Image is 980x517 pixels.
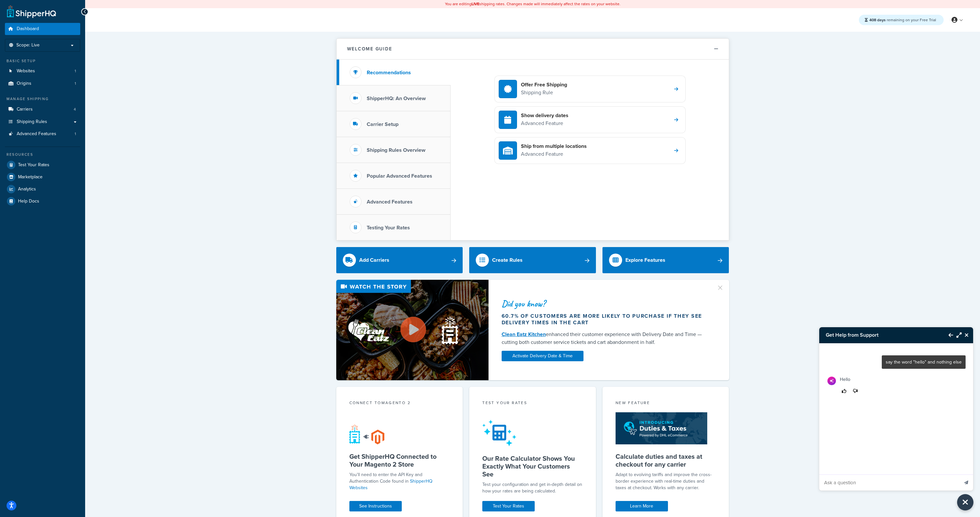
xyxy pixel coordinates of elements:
h3: Get Help from Support [819,327,942,343]
a: Test Your Rates [5,159,80,171]
img: Video thumbnail [336,280,489,380]
p: You'll need to enter the API Key and Authentication Code found in [349,472,450,491]
h3: ShipperHQ: An Overview [367,96,426,101]
div: 60.7% of customers are more likely to purchase if they see delivery times in the cart [502,313,709,326]
a: Create Rules [469,247,596,273]
div: Resources [5,152,80,157]
button: Thumbs up [840,387,848,396]
a: Learn More [616,501,668,511]
h3: Shipping Rules Overview [367,147,425,153]
span: Advanced Features [17,131,56,137]
button: Close Resource Center [957,494,973,510]
a: Advanced Features1 [5,128,80,140]
a: Shipping Rules [5,116,80,128]
li: Websites [5,65,80,77]
a: Analytics [5,183,80,195]
li: Advanced Features [5,128,80,140]
div: Connect to Magento 2 [349,400,450,407]
h5: Calculate duties and taxes at checkout for any carrier [616,453,716,468]
p: say the word "hello" and nothing else [886,358,962,366]
span: Websites [17,68,35,74]
div: Explore Features [625,256,665,265]
a: ShipperHQ Websites [349,478,433,491]
h4: Ship from multiple locations [521,143,587,150]
img: Bot Avatar [827,377,836,385]
span: Scope: Live [16,43,40,48]
div: New Feature [616,400,716,407]
span: Carriers [17,107,33,112]
a: Activate Delivery Date & Time [502,351,583,361]
a: Origins1 [5,78,80,90]
strong: 408 days [869,17,886,23]
div: enhanced their customer experience with Delivery Date and Time — cutting both customer service ti... [502,330,709,346]
span: Marketplace [18,174,43,180]
a: Add Carriers [336,247,463,273]
p: Shipping Rule [521,88,567,97]
a: Explore Features [602,247,729,273]
h3: Advanced Features [367,199,413,205]
input: Ask a question [819,475,959,490]
h3: Carrier Setup [367,121,398,127]
span: Analytics [18,187,36,192]
h5: Our Rate Calculator Shows You Exactly What Your Customers See [482,455,583,478]
div: Test your configuration and get in-depth detail on how your rates are being calculated. [482,481,583,494]
div: Create Rules [492,256,523,265]
a: Dashboard [5,23,80,35]
p: Advanced Feature [521,119,568,128]
span: Origins [17,81,31,86]
h3: Testing Your Rates [367,225,410,231]
span: 4 [74,107,76,112]
h3: Popular Advanced Features [367,173,432,179]
span: 1 [75,131,76,137]
span: Help Docs [18,199,39,204]
button: Maximize Resource Center [953,328,962,343]
img: connect-shq-magento-24cdf84b.svg [349,424,384,444]
li: Carriers [5,103,80,116]
span: 1 [75,81,76,86]
p: Adapt to evolving tariffs and improve the cross-border experience with real-time duties and taxes... [616,472,716,491]
button: Thumbs down [851,387,860,396]
h4: Offer Free Shipping [521,81,567,88]
span: Shipping Rules [17,119,47,125]
h2: Welcome Guide [347,46,392,51]
button: Back to Resource Center [942,328,953,343]
h3: Recommendations [367,70,411,76]
a: Clean Eatz Kitchen [502,330,546,338]
div: Manage Shipping [5,96,80,102]
h4: Show delivery dates [521,112,568,119]
span: remaining on your Free Trial [869,17,936,23]
a: Carriers4 [5,103,80,116]
p: Hello [840,375,860,383]
div: Basic Setup [5,58,80,64]
button: Welcome Guide [337,39,729,60]
a: Marketplace [5,171,80,183]
a: Help Docs [5,195,80,207]
a: See Instructions [349,501,402,511]
b: LIVE [472,1,479,7]
span: 1 [75,68,76,74]
h5: Get ShipperHQ Connected to Your Magento 2 Store [349,453,450,468]
div: Did you know? [502,299,709,308]
div: Add Carriers [359,256,389,265]
span: Test Your Rates [18,162,49,168]
a: Test Your Rates [482,501,535,511]
a: Websites1 [5,65,80,77]
div: Test your rates [482,400,583,407]
p: Advanced Feature [521,150,587,158]
button: Close Resource Center [962,331,973,339]
button: Send message [959,474,973,490]
li: Origins [5,78,80,90]
span: Dashboard [17,26,39,32]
